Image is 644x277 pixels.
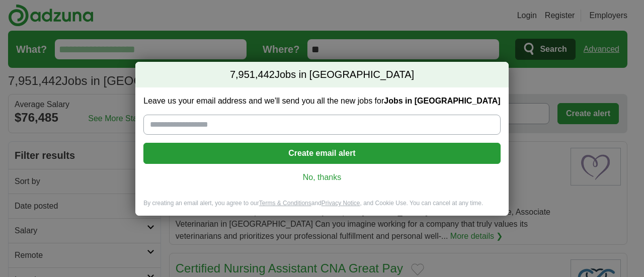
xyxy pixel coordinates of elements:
strong: Jobs in [GEOGRAPHIC_DATA] [384,97,500,105]
button: Create email alert [143,143,500,164]
a: Terms & Conditions [259,200,311,207]
a: No, thanks [151,172,492,183]
h2: Jobs in [GEOGRAPHIC_DATA] [135,62,508,88]
span: 7,951,442 [230,68,275,82]
div: By creating an email alert, you agree to our and , and Cookie Use. You can cancel at any time. [135,199,508,216]
a: Privacy Notice [321,200,360,207]
label: Leave us your email address and we'll send you all the new jobs for [143,96,500,107]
